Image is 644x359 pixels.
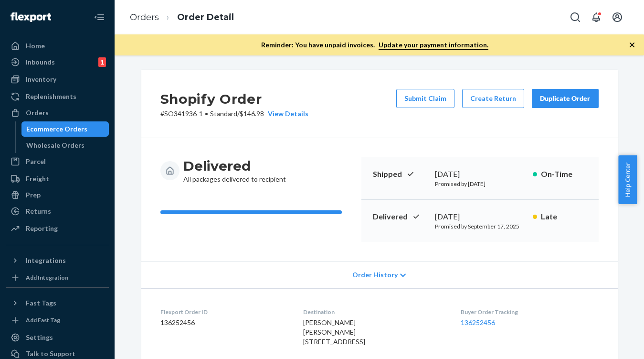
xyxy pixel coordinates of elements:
div: 1 [98,57,106,67]
div: Freight [26,174,49,184]
a: Orders [130,12,159,22]
a: Ecommerce Orders [21,121,109,137]
span: [PERSON_NAME] [PERSON_NAME] [STREET_ADDRESS] [303,318,365,346]
h3: Delivered [183,157,286,174]
a: Wholesale Orders [21,138,109,153]
dd: 136252456 [160,318,288,327]
a: Update your payment information. [379,41,488,50]
button: Close Navigation [90,8,109,27]
a: Freight [6,171,109,186]
div: Inventory [26,75,56,84]
div: Returns [26,207,51,216]
a: Replenishments [6,89,109,104]
span: Order History [352,270,398,280]
p: # SO341936-1 / $146.98 [160,109,308,119]
span: Standard [210,109,237,118]
a: Order Detail [177,12,234,22]
button: Open account menu [608,8,627,27]
a: Settings [6,330,109,345]
button: Submit Claim [396,89,454,108]
div: Parcel [26,157,46,166]
p: On-Time [541,169,587,180]
button: View Details [264,109,308,119]
button: Open notifications [587,8,606,27]
div: Ecommerce Orders [26,124,87,134]
a: Inbounds1 [6,54,109,70]
button: Create Return [462,89,524,108]
a: Reporting [6,221,109,236]
div: Home [26,41,45,51]
div: Integrations [26,256,66,265]
a: Returns [6,204,109,219]
h2: Shopify Order [160,89,308,109]
button: Integrations [6,253,109,268]
p: Late [541,211,587,222]
button: Fast Tags [6,295,109,311]
div: Settings [26,333,53,342]
div: Wholesale Orders [26,141,84,150]
div: Inbounds [26,57,55,67]
div: Replenishments [26,92,76,101]
a: Parcel [6,154,109,169]
div: Duplicate Order [540,94,591,103]
button: Help Center [618,155,637,204]
p: Promised by September 17, 2025 [435,222,525,230]
span: • [205,109,208,118]
div: Add Fast Tag [26,316,60,324]
a: 136252456 [461,318,495,326]
div: Orders [26,108,49,118]
dt: Destination [303,308,445,316]
dt: Buyer Order Tracking [461,308,598,316]
p: Shipped [373,169,427,180]
div: All packages delivered to recipient [183,157,286,184]
dt: Flexport Order ID [160,308,288,316]
button: Duplicate Order [532,89,599,108]
div: Prep [26,190,41,200]
button: Open Search Box [566,8,585,27]
div: Add Integration [26,273,68,282]
p: Reminder: You have unpaid invoices. [261,40,488,50]
a: Add Fast Tag [6,315,109,326]
div: [DATE] [435,169,525,180]
div: Fast Tags [26,298,56,308]
a: Inventory [6,72,109,87]
a: Prep [6,187,109,203]
a: Add Integration [6,272,109,283]
p: Delivered [373,211,427,222]
p: Promised by [DATE] [435,180,525,188]
div: [DATE] [435,211,525,222]
a: Home [6,38,109,54]
ol: breadcrumbs [122,3,242,32]
a: Orders [6,105,109,120]
div: Talk to Support [26,349,75,359]
img: Flexport logo [11,12,51,22]
div: Reporting [26,224,58,233]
